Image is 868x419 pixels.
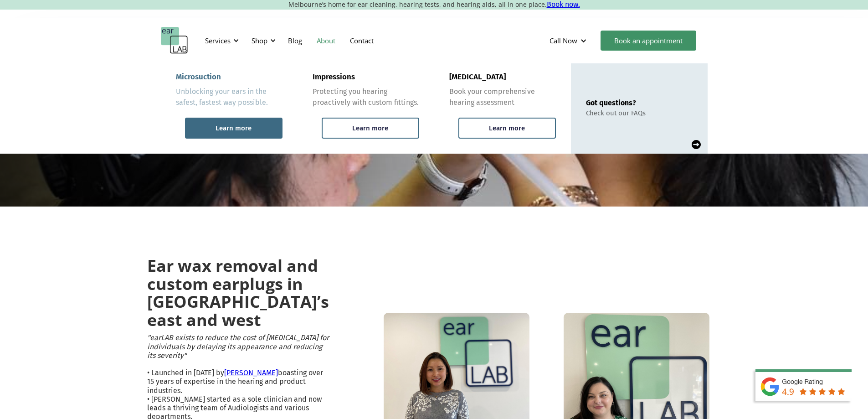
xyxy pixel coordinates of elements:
[147,257,329,329] h2: Ear wax removal and custom earplugs in [GEOGRAPHIC_DATA]’s east and west
[216,124,252,132] div: Learn more
[586,98,646,107] div: Got questions?
[550,36,577,45] div: Call Now
[489,124,525,132] div: Learn more
[161,63,298,154] a: MicrosuctionUnblocking your ears in the safest, fastest way possible.Learn more
[586,109,646,117] div: Check out our FAQs
[224,368,278,377] a: [PERSON_NAME]
[449,72,506,82] div: [MEDICAL_DATA]
[176,72,221,82] div: Microsuction
[176,86,282,108] div: Unblocking your ears in the safest, fastest way possible.
[205,36,231,45] div: Services
[147,333,329,359] em: "earLAB exists to reduce the cost of [MEDICAL_DATA] for individuals by delaying its appearance an...
[161,27,188,54] a: home
[352,124,388,132] div: Learn more
[200,27,241,54] div: Services
[252,36,267,45] div: Shop
[246,27,278,54] div: Shop
[313,72,355,82] div: Impressions
[298,63,434,154] a: ImpressionsProtecting you hearing proactively with custom fittings.Learn more
[571,63,708,154] a: Got questions?Check out our FAQs
[434,63,571,154] a: [MEDICAL_DATA]Book your comprehensive hearing assessmentLearn more
[343,27,381,54] a: Contact
[449,86,556,108] div: Book your comprehensive hearing assessment
[542,27,596,54] div: Call Now
[601,31,696,51] a: Book an appointment
[281,27,309,54] a: Blog
[309,27,343,54] a: About
[313,86,419,108] div: Protecting you hearing proactively with custom fittings.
